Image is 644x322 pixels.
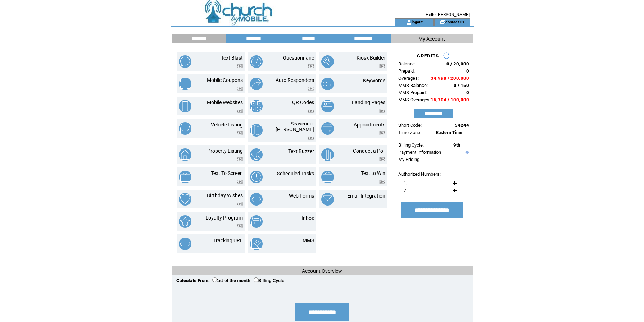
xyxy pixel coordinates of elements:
img: appointments.png [321,122,334,135]
a: Mobile Websites [207,100,243,105]
a: My Pricing [398,157,419,162]
a: Questionnaire [283,55,314,61]
span: MMS Overages: [398,97,431,102]
span: Account Overview [302,268,342,274]
a: Web Forms [289,193,314,199]
span: Hello [PERSON_NAME] [426,12,470,17]
span: 54244 [455,123,469,128]
span: 0 / 150 [454,83,469,88]
span: Overages: [398,75,419,81]
a: Vehicle Listing [211,122,243,128]
a: Auto Responders [276,77,314,83]
a: Property Listing [207,148,243,154]
img: video.png [237,180,243,184]
img: video.png [308,87,314,91]
a: Payment Information [398,149,441,155]
a: Inbox [301,215,314,221]
img: text-to-win.png [321,171,334,183]
a: Keywords [363,78,385,83]
span: Short Code: [398,123,422,128]
img: video.png [237,202,243,206]
img: email-integration.png [321,193,334,206]
label: Billing Cycle [254,278,284,283]
a: Scheduled Tasks [277,171,314,176]
a: Text Buzzer [288,148,314,154]
img: tracking-url.png [179,238,191,250]
input: 1st of the month [212,277,217,282]
img: mms.png [250,238,263,250]
img: scheduled-tasks.png [250,171,263,183]
span: Eastern Time [436,130,462,135]
img: video.png [379,64,385,68]
span: 0 [466,68,469,74]
span: 0 / 20,000 [446,61,469,66]
img: qr-codes.png [250,100,263,112]
span: 2. [404,188,407,193]
img: video.png [237,87,243,91]
a: Text to Win [361,170,385,176]
img: video.png [237,64,243,68]
a: Mobile Coupons [207,77,243,83]
img: mobile-websites.png [179,100,191,112]
span: Billing Cycle: [398,142,424,148]
img: video.png [308,109,314,113]
a: Text Blast [221,55,243,61]
img: text-to-screen.png [179,171,191,183]
a: contact us [445,19,464,24]
a: Birthday Wishes [207,193,243,198]
img: scavenger-hunt.png [250,124,263,137]
img: account_icon.gif [406,19,412,25]
img: contact_us_icon.gif [440,19,445,25]
img: mobile-coupons.png [179,78,191,90]
span: 0 [466,90,469,95]
span: MMS Balance: [398,83,428,88]
img: auto-responders.png [250,78,263,90]
img: text-buzzer.png [250,148,263,161]
a: QR Codes [292,100,314,105]
span: 16,704 / 100,000 [431,97,469,102]
span: Calculate From: [176,278,210,283]
img: video.png [379,131,385,135]
img: video.png [379,109,385,113]
a: Loyalty Program [205,215,243,221]
a: Landing Pages [352,100,385,105]
label: 1st of the month [212,278,250,283]
img: video.png [237,131,243,135]
span: 1. [404,180,407,186]
a: Email Integration [347,193,385,199]
img: video.png [308,136,314,140]
img: video.png [237,157,243,161]
span: Time Zone: [398,130,421,135]
img: video.png [237,109,243,113]
img: video.png [379,180,385,184]
a: Appointments [354,122,385,128]
a: MMS [303,238,314,243]
img: keywords.png [321,78,334,90]
span: Prepaid: [398,68,415,74]
span: MMS Prepaid: [398,90,427,95]
a: Kiosk Builder [357,55,385,61]
span: Balance: [398,61,416,66]
img: web-forms.png [250,193,263,206]
span: Authorized Numbers: [398,171,441,177]
a: Tracking URL [213,238,243,243]
img: text-blast.png [179,55,191,68]
span: 34,998 / 200,000 [431,75,469,81]
span: CREDITS [417,53,439,59]
a: Scavenger [PERSON_NAME] [276,121,314,132]
span: My Account [418,36,445,42]
img: help.gif [464,151,469,154]
img: video.png [237,224,243,228]
img: loyalty-program.png [179,215,191,228]
img: property-listing.png [179,148,191,161]
img: inbox.png [250,215,263,228]
span: 9th [453,142,460,148]
img: video.png [379,157,385,161]
input: Billing Cycle [254,277,258,282]
a: Conduct a Poll [353,148,385,154]
a: Text To Screen [211,170,243,176]
img: birthday-wishes.png [179,193,191,206]
a: logout [412,19,423,24]
img: vehicle-listing.png [179,122,191,135]
img: landing-pages.png [321,100,334,112]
